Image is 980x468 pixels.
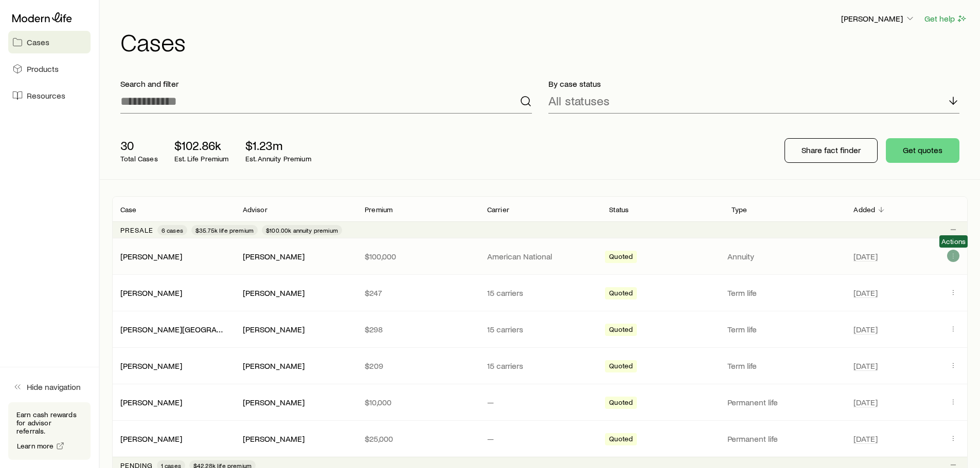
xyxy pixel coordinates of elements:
[8,58,91,80] a: Products
[609,435,633,445] span: Quoted
[120,251,182,261] a: [PERSON_NAME]
[8,402,91,460] div: Earn cash rewards for advisor referrals.Learn more
[17,442,54,450] span: Learn more
[487,361,593,371] p: 15 carriers
[120,434,182,443] a: [PERSON_NAME]
[120,79,532,89] p: Search and filter
[243,288,305,298] div: [PERSON_NAME]
[609,205,629,214] p: Status
[365,361,471,371] p: $209
[487,397,593,407] p: —
[609,289,633,299] span: Quoted
[727,434,842,444] p: Permanent life
[365,324,471,334] p: $298
[365,251,471,261] p: $100,000
[120,205,137,214] p: Case
[365,288,471,298] p: $247
[609,252,633,263] span: Quoted
[365,434,471,444] p: $25,000
[548,93,610,108] p: All statuses
[243,251,305,262] div: [PERSON_NAME]
[243,397,305,408] div: [PERSON_NAME]
[727,251,842,261] p: Annuity
[243,324,305,335] div: [PERSON_NAME]
[120,138,158,153] p: 30
[853,324,878,334] span: [DATE]
[120,155,158,163] p: Total Cases
[266,226,338,234] span: $100.00k annuity premium
[120,434,182,444] div: [PERSON_NAME]
[27,64,59,74] span: Products
[120,361,182,370] a: [PERSON_NAME]
[886,138,959,163] button: Get quotes
[120,397,182,408] div: [PERSON_NAME]
[487,205,509,214] p: Carrier
[120,324,259,334] a: [PERSON_NAME][GEOGRAPHIC_DATA]
[120,251,182,262] div: [PERSON_NAME]
[727,324,842,334] p: Term life
[162,226,183,234] span: 6 cases
[8,376,91,398] button: Hide navigation
[727,361,842,371] p: Term life
[243,434,305,444] div: [PERSON_NAME]
[487,251,593,261] p: American National
[727,288,842,298] p: Term life
[853,397,878,407] span: [DATE]
[609,362,633,372] span: Quoted
[120,324,226,335] div: [PERSON_NAME][GEOGRAPHIC_DATA]
[487,288,593,298] p: 15 carriers
[120,288,182,297] a: [PERSON_NAME]
[853,361,878,371] span: [DATE]
[195,226,254,234] span: $35.75k life premium
[120,361,182,371] div: [PERSON_NAME]
[841,13,915,24] p: [PERSON_NAME]
[853,434,878,444] span: [DATE]
[365,397,471,407] p: $10,000
[732,205,747,214] p: Type
[548,79,960,89] p: By case status
[801,145,861,155] p: Share fact finder
[853,205,875,214] p: Added
[174,155,229,163] p: Est. Life Premium
[365,205,393,214] p: Premium
[120,397,182,407] a: [PERSON_NAME]
[120,288,182,298] div: [PERSON_NAME]
[243,361,305,371] div: [PERSON_NAME]
[245,138,311,153] p: $1.23m
[853,288,878,298] span: [DATE]
[853,251,878,261] span: [DATE]
[27,37,49,47] span: Cases
[609,398,633,409] span: Quoted
[941,237,966,246] span: Actions
[487,434,593,444] p: —
[8,31,91,53] a: Cases
[841,13,916,25] button: [PERSON_NAME]
[27,382,81,392] span: Hide navigation
[120,226,153,234] p: Presale
[487,324,593,334] p: 15 carriers
[245,155,311,163] p: Est. Annuity Premium
[174,138,229,153] p: $102.86k
[16,410,82,435] p: Earn cash rewards for advisor referrals.
[243,205,268,214] p: Advisor
[727,397,842,407] p: Permanent life
[924,13,968,25] button: Get help
[609,325,633,336] span: Quoted
[785,138,878,163] button: Share fact finder
[8,84,91,107] a: Resources
[27,90,65,101] span: Resources
[120,29,968,54] h1: Cases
